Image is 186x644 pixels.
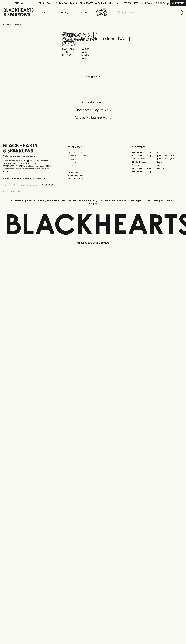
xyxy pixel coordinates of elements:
h5: Uber Same-Day Delivery [3,108,183,112]
button: SUBSCRIBE [41,182,54,188]
p: Loading products... [3,75,183,78]
a: Terms & Conditions [68,177,119,180]
a: [GEOGRAPHIC_DATA] [132,170,157,173]
a: Bottle Drop FAQ's [68,151,119,154]
a: Tastings [56,6,74,18]
a: Fitzroy North [132,164,157,167]
input: e.g. jane@blackheartsandsparrows.com.au [5,183,41,187]
p: OTHER AREAS [68,146,119,149]
a: [GEOGRAPHIC_DATA] [157,154,183,157]
p: Tastings [61,11,69,14]
p: Checkout [172,2,184,5]
p: Login [145,2,152,5]
a: Prahran [157,167,183,170]
a: Geelong [157,164,183,167]
p: Sibling owned and run since [DATE] [3,155,54,157]
a: Braddon [157,151,183,154]
p: $0.00 [156,2,162,5]
p: 0 [167,2,168,4]
a: Business & Bulk Gifting [68,154,119,157]
p: OUR STORES [132,146,183,149]
p: Blackhearts & Sparrows acknowledges the traditional Custodians of land throughout [GEOGRAPHIC_DAT... [5,199,181,205]
a: Gift Cards [68,164,119,167]
a: [GEOGRAPHIC_DATA] [132,167,157,170]
a: STORES [11,23,20,26]
p: Subscribe to The Blackhearts Newsletter [3,177,54,180]
a: Fitzroy [157,160,183,164]
a: [GEOGRAPHIC_DATA] [157,157,183,160]
a: HOME [3,23,9,26]
a: Careers [68,157,119,161]
a: Shipping Information [68,174,119,177]
p: Stores [80,11,87,14]
a: [GEOGRAPHIC_DATA] [132,151,157,154]
button: Shop [37,6,56,18]
h5: Across Melbourne Metro [3,115,183,120]
a: Contact Us [68,161,119,164]
input: Try "Pinot noir" [121,10,181,15]
p: Shop [42,11,47,14]
a: Stores [74,6,93,18]
p: We will never spam you [3,190,54,192]
a: Brunswick West [132,157,157,160]
div: Call to action block [3,89,183,134]
p: FIND US [14,2,23,5]
p: SUBSCRIBE [42,184,53,187]
a: [GEOGRAPHIC_DATA] [132,154,157,157]
strong: Liquor License #32064953 [29,165,54,167]
a: Privacy Policy [68,170,119,174]
p: It is against the law to sell or supply alcohol to, or to obtain alcohol on behalf of a person un... [3,159,54,173]
a: FAQ's [68,167,119,170]
p: Wishlist [128,2,138,5]
a: [PERSON_NAME] [132,160,157,164]
h5: Click & Collect [3,100,183,104]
